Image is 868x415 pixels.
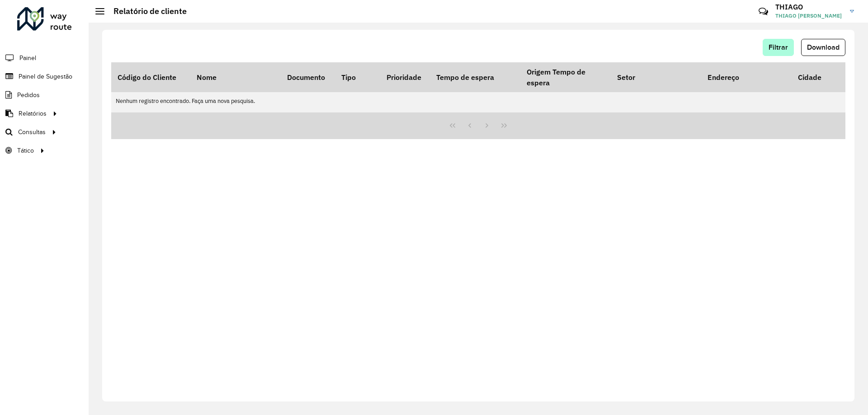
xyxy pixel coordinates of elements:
[18,127,46,137] span: Consultas
[190,62,281,92] th: Nome
[754,2,773,21] a: Contato Rápido
[701,62,792,92] th: Endereço
[104,6,187,16] h2: Relatório de cliente
[769,43,788,51] span: Filtrar
[281,62,335,92] th: Documento
[380,62,430,92] th: Prioridade
[611,62,701,92] th: Setor
[17,90,40,100] span: Pedidos
[19,109,47,118] span: Relatórios
[775,3,843,11] h3: THIAGO
[801,39,845,56] button: Download
[19,72,72,81] span: Painel de Sugestão
[775,12,843,20] span: THIAGO [PERSON_NAME]
[520,62,611,92] th: Origem Tempo de espera
[763,39,794,56] button: Filtrar
[335,62,380,92] th: Tipo
[430,62,520,92] th: Tempo de espera
[19,53,36,63] span: Painel
[111,62,190,92] th: Código do Cliente
[17,146,34,155] span: Tático
[807,43,840,51] span: Download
